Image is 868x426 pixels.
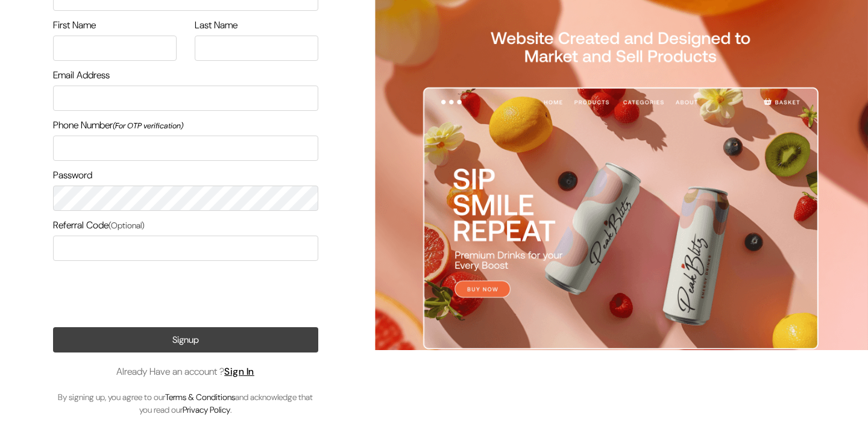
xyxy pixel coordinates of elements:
span: (Optional) [108,220,145,231]
label: Referral Code [53,218,145,233]
span: Already Have an account ? [116,365,254,379]
a: Sign In [224,365,254,378]
button: Signup [53,327,318,352]
label: Password [53,168,92,183]
label: Email Address [53,68,110,83]
a: Privacy Policy [183,404,230,415]
label: Last Name [195,18,237,33]
label: Phone Number [53,118,183,133]
p: By signing up, you agree to our and acknowledge that you read our . [53,391,318,416]
iframe: reCAPTCHA [94,268,277,315]
label: First Name [53,18,96,33]
i: (For OTP verification) [113,121,183,131]
a: Terms & Conditions [165,392,235,403]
